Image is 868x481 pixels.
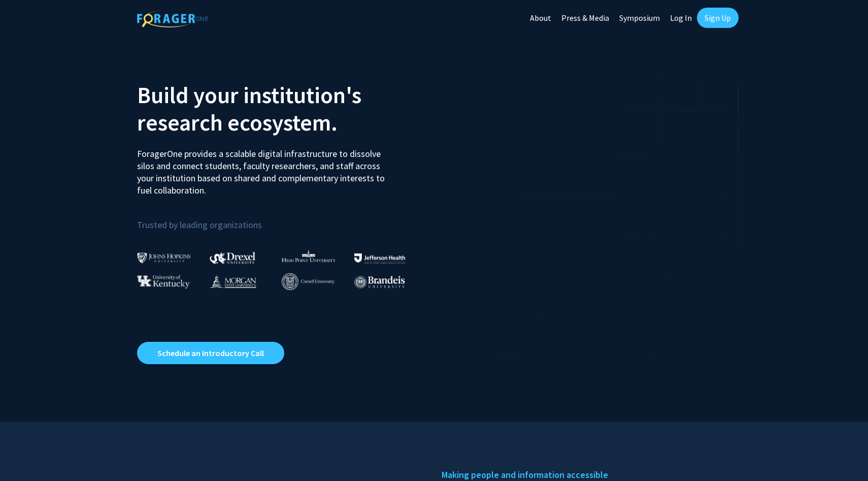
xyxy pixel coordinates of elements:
[137,342,284,364] a: Opens in a new tab
[697,8,739,28] a: Sign Up
[354,276,405,288] img: Brandeis University
[210,252,255,264] img: Drexel University
[137,81,426,136] h2: Build your institution's research ecosystem.
[210,275,256,288] img: Morgan State University
[354,253,405,263] img: Thomas Jefferson University
[137,10,208,27] img: ForagerOne Logo
[282,250,336,262] img: High Point University
[137,205,426,233] p: Trusted by leading organizations
[137,252,191,263] img: Johns Hopkins University
[282,273,335,290] img: Cornell University
[137,275,190,288] img: University of Kentucky
[137,140,392,197] p: ForagerOne provides a scalable digital infrastructure to dissolve silos and connect students, fac...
